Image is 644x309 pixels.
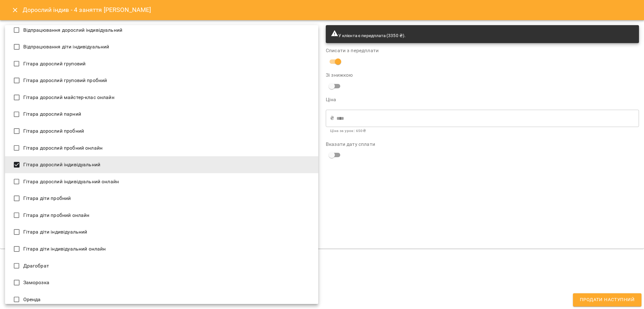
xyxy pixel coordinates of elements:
[5,140,318,157] li: Гітара дорослий пробний онлайн
[5,190,318,207] li: Гітара діти пробний
[5,173,318,190] li: Гітара дорослий індивідуальний онлайн
[5,89,318,106] li: Гітара дорослий майстер-клас онлайн
[5,223,318,240] li: Гітара діти індивідуальний
[5,106,318,123] li: Гітара дорослий парний
[5,274,318,291] li: Заморозка
[5,123,318,140] li: Гітара дорослий пробний
[5,22,318,39] li: Відпрацювання дорослий індивідуальний
[5,257,318,274] li: Драгобрат
[5,55,318,72] li: Гітара дорослий груповий
[5,156,318,173] li: Гітара дорослий індивідуальний
[5,207,318,224] li: Гітара діти пробний онлайн
[5,291,318,308] li: Оренда
[5,72,318,89] li: Гітара дорослий груповий пробний
[5,240,318,257] li: Гітара діти індивідуальний онлайн
[5,38,318,55] li: Відпрацювання діти індивідуальний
